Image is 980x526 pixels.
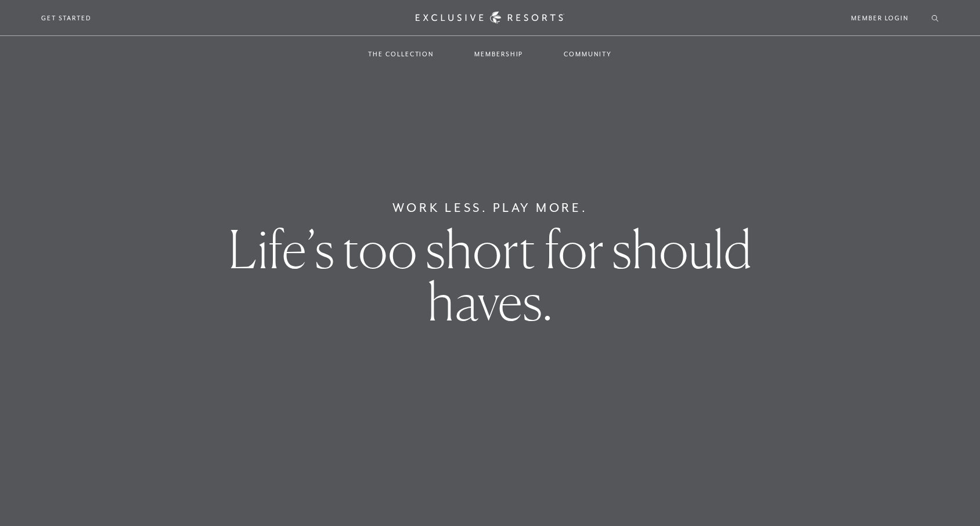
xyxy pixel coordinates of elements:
[463,37,535,71] a: Membership
[552,37,623,71] a: Community
[851,13,909,23] a: Member Login
[171,223,809,327] h1: Life’s too short for should haves.
[356,37,445,71] a: The Collection
[392,199,588,217] h6: Work Less. Play More.
[41,13,92,23] a: Get Started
